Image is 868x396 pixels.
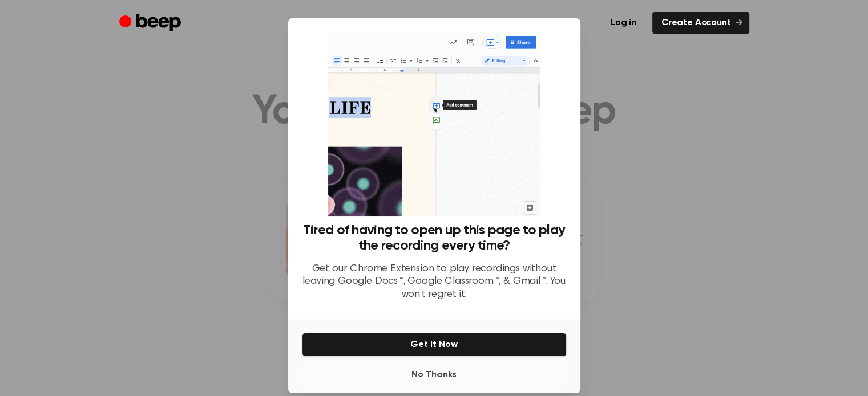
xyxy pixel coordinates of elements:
[302,333,567,357] button: Get It Now
[652,12,749,34] a: Create Account
[302,364,567,386] button: No Thanks
[302,263,567,301] p: Get our Chrome Extension to play recordings without leaving Google Docs™, Google Classroom™, & Gm...
[328,32,540,216] img: Beep extension in action
[302,223,567,254] h3: Tired of having to open up this page to play the recording every time?
[601,12,645,34] a: Log in
[119,12,184,34] a: Beep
